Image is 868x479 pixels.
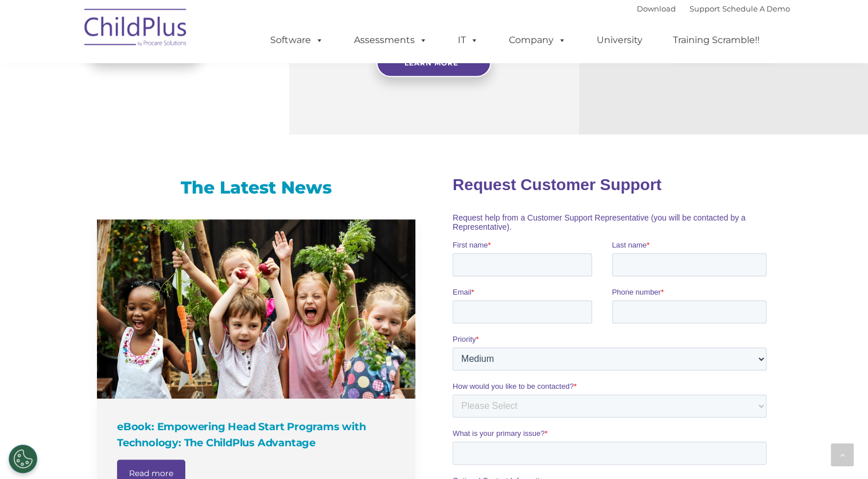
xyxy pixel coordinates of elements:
[117,419,398,451] h4: eBook: Empowering Head Start Programs with Technology: The ChildPlus Advantage
[79,1,193,58] img: ChildPlus by Procare Solutions
[637,4,790,13] font: |
[585,29,654,52] a: University
[446,29,490,52] a: IT
[690,4,720,13] a: Support
[722,4,790,13] a: Schedule A Demo
[637,4,676,13] a: Download
[342,29,439,52] a: Assessments
[259,29,335,52] a: Software
[497,29,578,52] a: Company
[97,219,415,399] a: eBook: Empowering Head Start Programs with Technology: The ChildPlus Advantage
[97,176,415,199] h3: The Latest News
[661,29,771,52] a: Training Scramble!!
